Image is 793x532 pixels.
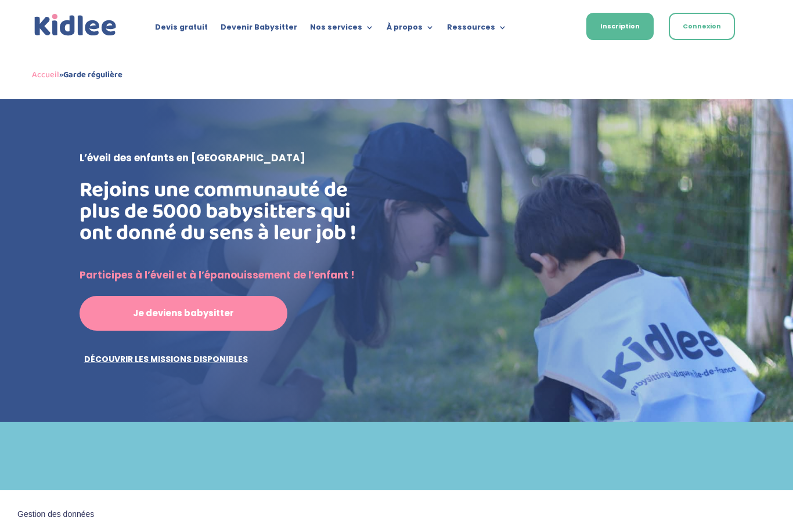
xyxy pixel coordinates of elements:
[80,150,446,167] p: L’éveil des enfants en [GEOGRAPHIC_DATA]
[32,68,59,82] a: Accueil
[669,13,735,40] a: Connexion
[80,179,370,249] h1: Rejoins une communauté de plus de 5000 babysitters qui ont donné du sens à leur job !
[32,12,120,39] img: logo_kidlee_bleu
[10,502,101,527] button: Gestion des données
[586,13,654,40] a: Inscription
[549,24,560,31] img: Français
[80,267,446,284] p: Participes à l’éveil et à l’épanouissement de l’enfant !
[32,12,120,39] a: Kidlee Logo
[447,23,507,36] a: Ressources
[80,348,253,371] a: Découvrir les missions disponibles
[63,68,122,82] strong: Garde régulière
[32,68,122,82] span: »
[80,296,287,331] a: Je deviens babysitter
[387,23,434,36] a: À propos
[310,23,374,36] a: Nos services
[221,23,297,36] a: Devenir Babysitter
[17,509,94,520] span: Gestion des données
[155,23,208,36] a: Devis gratuit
